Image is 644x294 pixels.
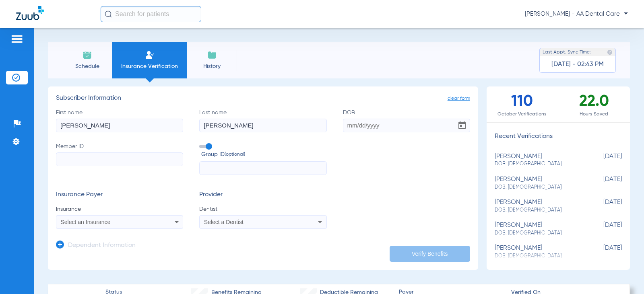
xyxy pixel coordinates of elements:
[558,86,630,122] div: 22.0
[56,109,183,132] label: First name
[487,133,630,141] h3: Recent Verifications
[16,6,44,20] img: Zuub Logo
[390,246,470,262] button: Verify Benefits
[582,176,622,191] span: [DATE]
[199,119,326,132] input: Last name
[193,62,231,70] span: History
[83,50,92,60] img: Schedule
[495,153,582,168] div: [PERSON_NAME]
[543,48,591,56] span: Last Appt. Sync Time:
[105,10,112,18] img: Search Icon
[495,199,582,214] div: [PERSON_NAME]
[56,119,183,132] input: First name
[199,109,326,132] label: Last name
[56,142,183,175] label: Member ID
[495,245,582,259] div: [PERSON_NAME]
[199,191,326,199] h3: Provider
[582,222,622,236] span: [DATE]
[56,205,183,213] span: Insurance
[495,184,582,191] span: DOB: [DEMOGRAPHIC_DATA]
[454,117,470,134] button: Open calendar
[61,219,111,225] span: Select an Insurance
[495,207,582,214] span: DOB: [DEMOGRAPHIC_DATA]
[343,109,470,132] label: DOB
[343,119,470,132] input: DOBOpen calendar
[68,62,106,70] span: Schedule
[487,86,558,122] div: 110
[199,205,326,213] span: Dentist
[525,10,628,18] span: [PERSON_NAME] - AA Dental Care
[495,222,582,236] div: [PERSON_NAME]
[487,110,558,118] span: October Verifications
[207,50,217,60] img: History
[101,6,201,22] input: Search for patients
[118,62,181,70] span: Insurance Verification
[68,242,136,250] h3: Dependent Information
[495,230,582,237] span: DOB: [DEMOGRAPHIC_DATA]
[56,95,470,103] h3: Subscriber Information
[551,60,604,68] span: [DATE] - 02:43 PM
[145,50,155,60] img: Manual Insurance Verification
[495,176,582,191] div: [PERSON_NAME]
[201,150,326,159] span: Group ID
[582,153,622,168] span: [DATE]
[204,219,244,225] span: Select a Dentist
[225,150,245,159] small: (optional)
[56,152,183,166] input: Member ID
[10,34,23,44] img: hamburger-icon
[448,95,470,103] span: clear form
[582,199,622,214] span: [DATE]
[582,245,622,259] span: [DATE]
[495,160,582,168] span: DOB: [DEMOGRAPHIC_DATA]
[558,110,630,118] span: Hours Saved
[56,191,183,199] h3: Insurance Payer
[607,49,613,55] img: last sync help info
